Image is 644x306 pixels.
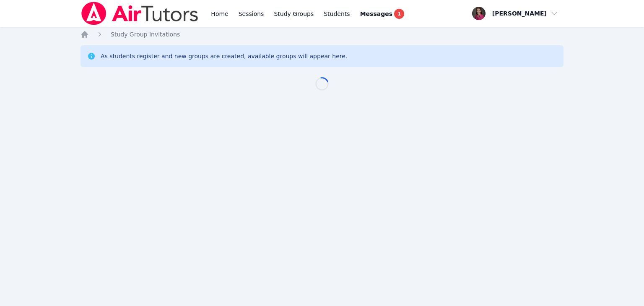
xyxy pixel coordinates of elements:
[101,52,347,60] div: As students register and new groups are created, available groups will appear here.
[360,10,392,18] span: Messages
[80,2,199,25] img: Air Tutors
[111,31,180,38] span: Study Group Invitations
[111,30,180,39] a: Study Group Invitations
[80,30,563,39] nav: Breadcrumb
[394,9,404,19] span: 1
